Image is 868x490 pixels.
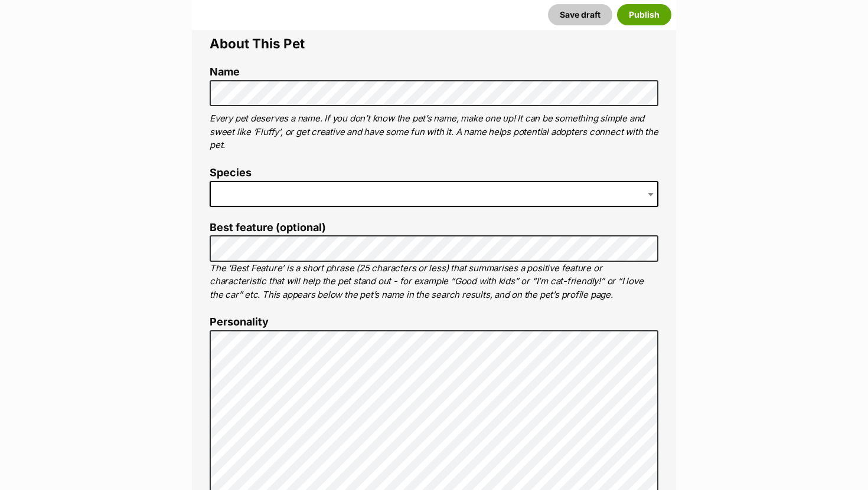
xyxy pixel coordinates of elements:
button: Save draft [548,4,612,25]
label: Species [210,167,658,179]
span: About This Pet [210,35,305,51]
label: Name [210,66,658,78]
p: Every pet deserves a name. If you don’t know the pet’s name, make one up! It can be something sim... [210,112,658,152]
button: Publish [617,4,671,25]
p: The ‘Best Feature’ is a short phrase (25 characters or less) that summarises a positive feature o... [210,262,658,302]
label: Best feature (optional) [210,222,658,234]
label: Personality [210,316,658,328]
